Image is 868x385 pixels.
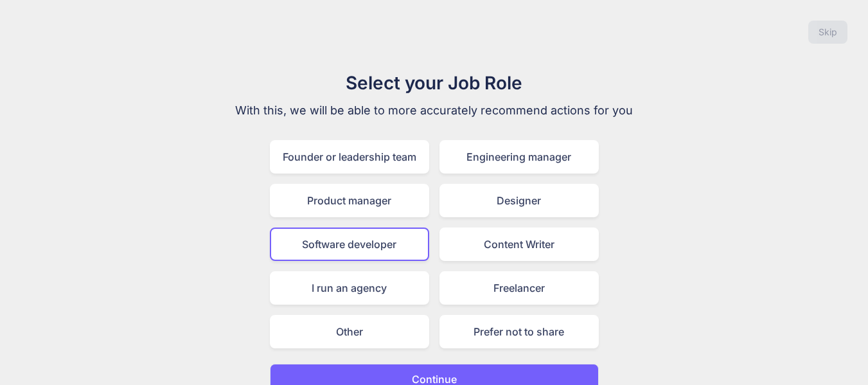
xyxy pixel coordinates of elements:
div: Designer [439,184,599,217]
div: Software developer [270,228,429,261]
div: Other [270,315,429,348]
div: Product manager [270,184,429,217]
button: Skip [808,21,847,44]
p: With this, we will be able to more accurately recommend actions for you [218,102,650,120]
div: Prefer not to share [439,315,599,348]
div: I run an agency [270,271,429,305]
h1: Select your Job Role [218,69,650,96]
div: Freelancer [439,271,599,305]
div: Engineering manager [439,140,599,174]
div: Founder or leadership team [270,140,429,174]
div: Content Writer [439,228,599,261]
